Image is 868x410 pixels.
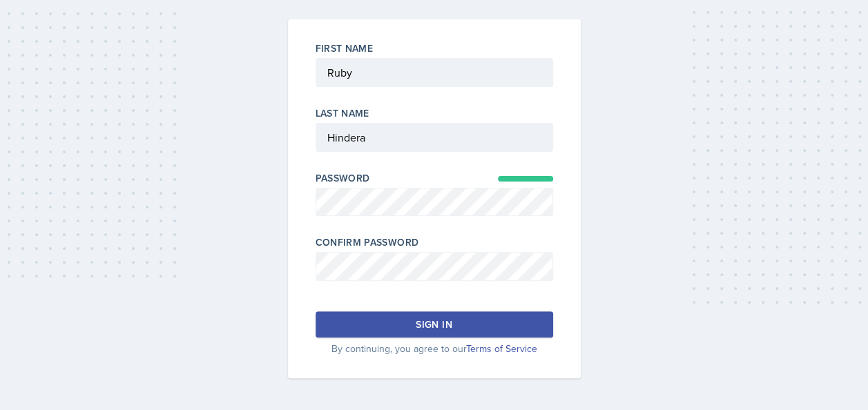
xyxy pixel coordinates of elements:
[316,171,370,185] label: Password
[316,342,553,356] p: By continuing, you agree to our
[316,106,369,120] label: Last Name
[316,311,553,338] button: Sign in
[316,58,553,87] input: First Name
[466,342,537,355] a: Terms of Service
[316,123,553,152] input: Last Name
[416,318,452,331] div: Sign in
[316,41,374,55] label: First Name
[316,235,419,249] label: Confirm Password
